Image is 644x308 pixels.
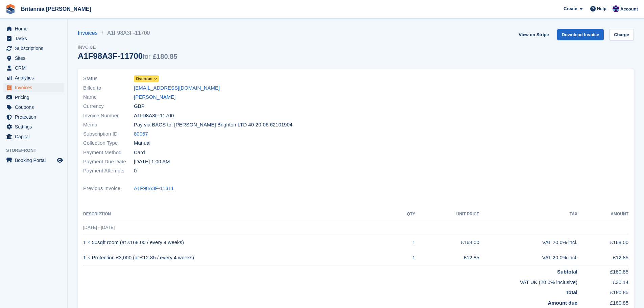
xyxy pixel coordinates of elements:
span: Protection [15,112,55,122]
th: Description [83,209,392,220]
th: Unit Price [415,209,479,220]
a: menu [3,102,64,112]
td: £168.00 [577,235,628,250]
th: Tax [479,209,577,220]
span: Create [564,5,577,12]
span: Capital [15,132,55,141]
nav: breadcrumbs [78,29,177,37]
td: £180.85 [577,286,628,297]
div: VAT 20.0% incl. [479,254,577,262]
span: Coupons [15,102,55,112]
td: £180.85 [577,265,628,276]
span: Storefront [6,147,67,154]
div: A1F98A3F-11700 [78,51,177,61]
span: Billed to [83,84,134,92]
th: QTY [392,209,415,220]
td: £180.85 [577,297,628,307]
a: Invoices [78,29,102,37]
a: Overdue [134,75,159,82]
span: Memo [83,121,134,129]
span: Status [83,75,134,82]
span: Analytics [15,73,55,82]
span: Help [597,5,606,12]
span: Overdue [136,76,152,82]
span: Payment Attempts [83,167,134,175]
span: Invoice Number [83,112,134,120]
span: Subscription ID [83,130,134,138]
a: menu [3,112,64,122]
a: menu [3,156,64,165]
span: Home [15,24,55,33]
strong: Total [566,289,577,295]
a: menu [3,122,64,132]
td: £30.14 [577,276,628,286]
a: menu [3,93,64,102]
span: Account [620,6,638,13]
th: Amount [577,209,628,220]
a: menu [3,34,64,43]
td: 1 × Protection £3,000 (at £12.85 / every 4 weeks) [83,250,392,265]
span: Manual [134,139,150,147]
td: 1 [392,235,415,250]
span: Booking Portal [15,156,55,165]
span: Payment Method [83,149,134,157]
img: Becca Clark [613,5,619,12]
td: £168.00 [415,235,479,250]
span: Pricing [15,93,55,102]
a: menu [3,44,64,53]
span: Settings [15,122,55,132]
a: menu [3,132,64,141]
img: stora-icon-8386f47178a22dfd0bd8f6a31ec36ba5ce8667c1dd55bd0f319d3a0aa187defe.svg [5,4,16,14]
td: 1 × 50sqft room (at £168.00 / every 4 weeks) [83,235,392,250]
a: Britannia [PERSON_NAME] [18,3,94,15]
div: VAT 20.0% incl. [479,239,577,246]
a: menu [3,73,64,82]
span: Name [83,93,134,101]
a: menu [3,83,64,92]
a: menu [3,63,64,73]
td: 1 [392,250,415,265]
span: Payment Due Date [83,158,134,166]
span: Card [134,149,145,157]
td: VAT UK (20.0% inclusive) [83,276,577,286]
span: Pay via BACS to: [PERSON_NAME] Brighton LTD 40-20-06 62101904 [134,121,292,129]
a: Charge [609,29,634,40]
strong: Subtotal [557,269,577,275]
a: 80067 [134,130,148,138]
span: Invoice [78,44,177,51]
span: £180.85 [153,53,177,60]
span: GBP [134,102,145,110]
a: [PERSON_NAME] [134,93,175,101]
strong: Amount due [548,300,577,306]
span: A1F98A3F-11700 [134,112,174,120]
span: Tasks [15,34,55,43]
td: £12.85 [577,250,628,265]
a: A1F98A3F-11311 [134,185,174,192]
a: [EMAIL_ADDRESS][DOMAIN_NAME] [134,84,220,92]
a: menu [3,24,64,33]
span: CRM [15,63,55,73]
span: Invoices [15,83,55,92]
a: menu [3,53,64,63]
span: Sites [15,53,55,63]
time: 2025-09-19 00:00:00 UTC [134,158,170,166]
span: 0 [134,167,137,175]
span: [DATE] - [DATE] [83,225,115,230]
span: for [143,53,150,60]
span: Collection Type [83,139,134,147]
span: Currency [83,102,134,110]
span: Subscriptions [15,44,55,53]
a: Preview store [56,156,64,164]
a: View on Stripe [516,29,551,40]
td: £12.85 [415,250,479,265]
a: Download Invoice [557,29,604,40]
span: Previous Invoice [83,185,134,192]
